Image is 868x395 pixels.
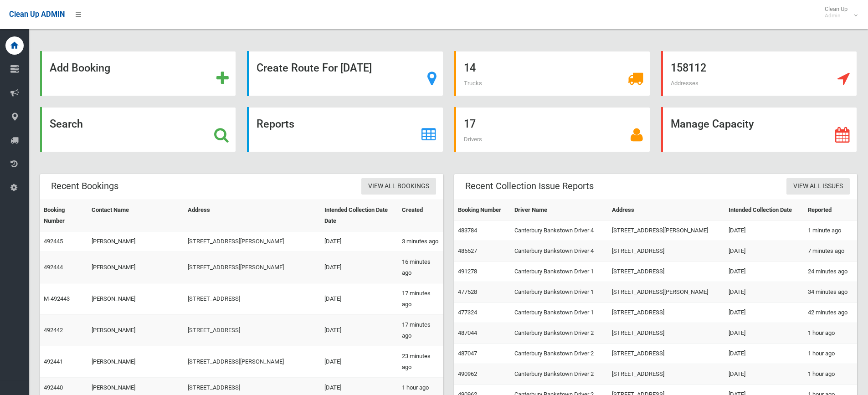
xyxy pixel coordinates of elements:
td: Canterbury Bankstown Driver 2 [511,344,608,364]
td: 42 minutes ago [804,303,857,323]
header: Recent Collection Issue Reports [454,177,605,195]
a: 492440 [44,384,63,391]
a: 485527 [458,247,477,254]
a: View All Bookings [361,178,436,195]
td: 23 minutes ago [398,346,443,378]
td: Canterbury Bankstown Driver 4 [511,221,608,241]
a: M-492443 [44,295,70,302]
a: Manage Capacity [661,107,857,152]
a: 483784 [458,227,477,234]
td: 17 minutes ago [398,283,443,315]
td: 24 minutes ago [804,262,857,282]
td: [DATE] [321,315,399,346]
th: Intended Collection Date [725,200,804,221]
span: Drivers [464,136,482,143]
th: Reported [804,200,857,221]
th: Booking Number [454,200,511,221]
td: [DATE] [321,231,399,252]
td: [DATE] [725,221,804,241]
td: [DATE] [725,344,804,364]
a: Create Route For [DATE] [247,51,443,96]
td: [STREET_ADDRESS] [608,323,724,344]
td: [DATE] [321,252,399,283]
a: Add Booking [40,51,236,96]
td: [STREET_ADDRESS] [608,241,724,262]
td: [STREET_ADDRESS][PERSON_NAME] [608,221,724,241]
td: 34 minutes ago [804,282,857,303]
th: Address [608,200,724,221]
a: 17 Drivers [454,107,650,152]
span: Trucks [464,80,482,87]
td: [STREET_ADDRESS] [608,344,724,364]
td: 1 minute ago [804,221,857,241]
td: Canterbury Bankstown Driver 4 [511,241,608,262]
td: [DATE] [725,262,804,282]
a: 492442 [44,327,63,333]
a: 487047 [458,350,477,357]
td: [PERSON_NAME] [88,315,184,346]
a: 492444 [44,264,63,271]
span: Clean Up [820,5,857,19]
a: 491278 [458,268,477,275]
strong: 14 [464,62,476,74]
td: [PERSON_NAME] [88,346,184,378]
a: 492445 [44,238,63,245]
span: Addresses [671,80,699,87]
td: [PERSON_NAME] [88,283,184,315]
td: [DATE] [725,303,804,323]
th: Address [184,200,321,231]
td: Canterbury Bankstown Driver 1 [511,303,608,323]
a: View All Issues [786,178,850,195]
td: 17 minutes ago [398,315,443,346]
td: Canterbury Bankstown Driver 2 [511,323,608,344]
a: 158112 Addresses [661,51,857,96]
td: [PERSON_NAME] [88,231,184,252]
td: [STREET_ADDRESS][PERSON_NAME] [184,231,321,252]
th: Created [398,200,443,231]
td: [DATE] [321,283,399,315]
td: Canterbury Bankstown Driver 2 [511,364,608,385]
strong: Reports [257,118,294,130]
td: [PERSON_NAME] [88,252,184,283]
header: Recent Bookings [40,177,129,195]
small: Admin [825,12,847,19]
a: Search [40,107,236,152]
a: 477324 [458,309,477,316]
strong: Manage Capacity [671,118,754,130]
th: Contact Name [88,200,184,231]
td: [DATE] [725,241,804,262]
td: 1 hour ago [804,323,857,344]
td: [STREET_ADDRESS] [608,303,724,323]
strong: Search [50,118,83,130]
td: 1 hour ago [804,364,857,385]
strong: 158112 [671,62,706,74]
strong: 17 [464,118,476,130]
td: [STREET_ADDRESS][PERSON_NAME] [608,282,724,303]
th: Booking Number [40,200,88,231]
a: Reports [247,107,443,152]
a: 492441 [44,358,63,365]
td: 3 minutes ago [398,231,443,252]
th: Intended Collection Date Date [321,200,399,231]
td: [DATE] [725,364,804,385]
strong: Add Booking [50,62,110,74]
td: [STREET_ADDRESS] [184,283,321,315]
td: [STREET_ADDRESS] [608,364,724,385]
td: [STREET_ADDRESS][PERSON_NAME] [184,252,321,283]
a: 490962 [458,370,477,377]
td: 7 minutes ago [804,241,857,262]
strong: Create Route For [DATE] [257,62,372,74]
td: [STREET_ADDRESS][PERSON_NAME] [184,346,321,378]
td: Canterbury Bankstown Driver 1 [511,282,608,303]
th: Driver Name [511,200,608,221]
td: 1 hour ago [804,344,857,364]
td: 16 minutes ago [398,252,443,283]
td: Canterbury Bankstown Driver 1 [511,262,608,282]
a: 14 Trucks [454,51,650,96]
a: 477528 [458,288,477,295]
td: [STREET_ADDRESS] [184,315,321,346]
a: 487044 [458,329,477,336]
span: Clean Up ADMIN [9,10,65,19]
td: [DATE] [725,323,804,344]
td: [DATE] [321,346,399,378]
